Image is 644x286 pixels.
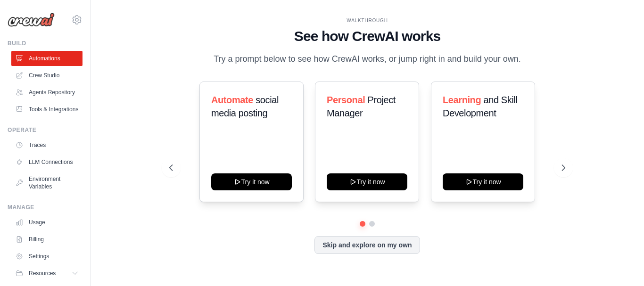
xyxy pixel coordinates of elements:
[211,173,292,190] button: Try it now
[209,52,526,66] p: Try a prompt below to see how CrewAI works, or jump right in and build your own.
[443,173,523,190] button: Try it now
[11,51,83,66] a: Automations
[29,270,56,277] span: Resources
[11,102,83,117] a: Tools & Integrations
[11,215,83,230] a: Usage
[327,173,407,190] button: Try it now
[211,95,253,105] span: Automate
[11,68,83,83] a: Crew Studio
[11,155,83,170] a: LLM Connections
[327,95,365,105] span: Personal
[11,232,83,247] a: Billing
[8,40,83,47] div: Build
[8,126,83,134] div: Operate
[443,95,481,105] span: Learning
[11,172,83,194] a: Environment Variables
[169,28,565,45] h1: See how CrewAI works
[11,266,83,281] button: Resources
[8,13,55,27] img: Logo
[169,17,565,24] div: WALKTHROUGH
[11,249,83,264] a: Settings
[11,138,83,153] a: Traces
[443,95,517,118] span: and Skill Development
[11,85,83,100] a: Agents Repository
[211,95,279,118] span: social media posting
[327,95,396,118] span: Project Manager
[8,204,83,211] div: Manage
[597,241,644,286] iframe: Chat Widget
[314,236,420,254] button: Skip and explore on my own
